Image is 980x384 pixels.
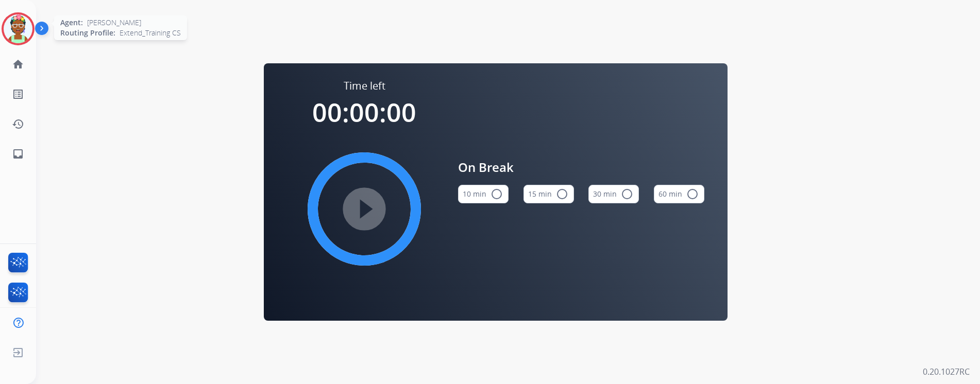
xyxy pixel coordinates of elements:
span: Routing Profile: [60,28,115,38]
mat-icon: inbox [12,148,24,160]
mat-icon: radio_button_unchecked [556,188,568,200]
mat-icon: history [12,118,24,130]
mat-icon: radio_button_unchecked [621,188,633,200]
span: Extend_Training CS [120,28,181,38]
button: 10 min [458,185,509,203]
span: Time left [344,79,385,93]
span: Agent: [60,18,83,28]
button: 15 min [523,185,574,203]
mat-icon: home [12,58,24,71]
mat-icon: list_alt [12,88,24,100]
span: 00:00:00 [312,95,416,130]
mat-icon: radio_button_unchecked [686,188,699,200]
mat-icon: radio_button_unchecked [491,188,503,200]
span: [PERSON_NAME] [87,18,141,28]
p: 0.20.1027RC [923,365,970,378]
img: avatar [4,14,32,43]
button: 60 min [654,185,704,203]
span: On Break [458,158,704,177]
button: 30 min [588,185,639,203]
